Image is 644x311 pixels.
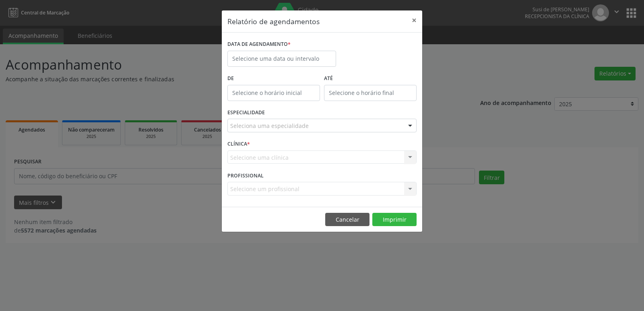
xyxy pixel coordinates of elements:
span: Seleciona uma especialidade [230,122,309,130]
input: Selecione o horário final [324,85,417,101]
button: Close [406,10,422,30]
input: Selecione o horário inicial [227,85,320,101]
h5: Relatório de agendamentos [227,16,320,27]
label: CLÍNICA [227,138,250,150]
label: De [227,72,320,85]
label: PROFISSIONAL [227,169,264,182]
label: ATÉ [324,72,417,85]
input: Selecione uma data ou intervalo [227,51,336,67]
button: Imprimir [372,213,417,227]
label: DATA DE AGENDAMENTO [227,38,291,51]
button: Cancelar [325,213,369,227]
label: ESPECIALIDADE [227,107,265,119]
